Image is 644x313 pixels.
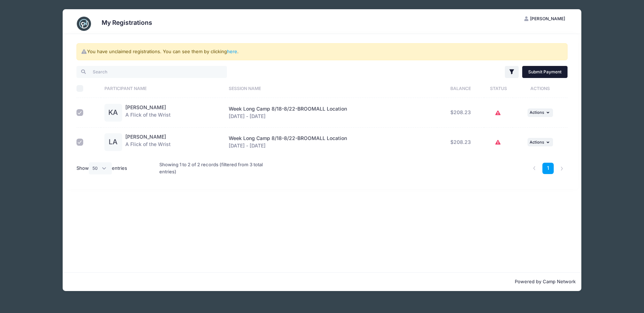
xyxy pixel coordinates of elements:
div: LA [104,133,122,151]
div: KA [104,104,122,122]
img: CampNetwork [77,17,91,31]
td: $208.23 [437,98,484,128]
th: Select All [76,79,101,98]
th: Session Name: activate to sort column ascending [225,79,437,98]
input: Search [76,66,227,78]
span: Actions [530,140,544,145]
button: Actions [528,138,553,146]
button: Actions [528,108,553,117]
div: A Flick of the Wrist [125,104,171,122]
th: Balance: activate to sort column ascending [437,79,484,98]
span: [PERSON_NAME] [530,16,565,21]
span: Week Long Camp 8/18-8/22-BROOMALL Location [229,135,347,141]
a: [PERSON_NAME] [125,134,166,140]
button: [PERSON_NAME] [518,13,571,25]
label: Show entries [76,162,127,174]
a: LA [104,139,122,145]
div: [DATE] - [DATE] [229,135,434,150]
div: [DATE] - [DATE] [229,105,434,120]
a: Submit Payment [522,66,568,78]
a: 1 [542,163,554,174]
span: Actions [530,110,544,115]
div: A Flick of the Wrist [125,133,171,151]
th: Status: activate to sort column ascending [484,79,513,98]
div: Showing 1 to 2 of 2 records (filtered from 3 total entries) [159,157,277,180]
td: $208.23 [437,128,484,157]
th: Participant Name: activate to sort column ascending [101,79,225,98]
a: here [227,49,237,54]
h3: My Registrations [102,19,152,26]
a: KA [104,110,122,116]
div: You have unclaimed registrations. You can see them by clicking . [76,43,568,60]
select: Showentries [89,162,112,174]
th: Actions: activate to sort column ascending [513,79,568,98]
a: [PERSON_NAME] [125,104,166,110]
p: Powered by Camp Network [68,278,576,285]
span: Week Long Camp 8/18-8/22-BROOMALL Location [229,106,347,112]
